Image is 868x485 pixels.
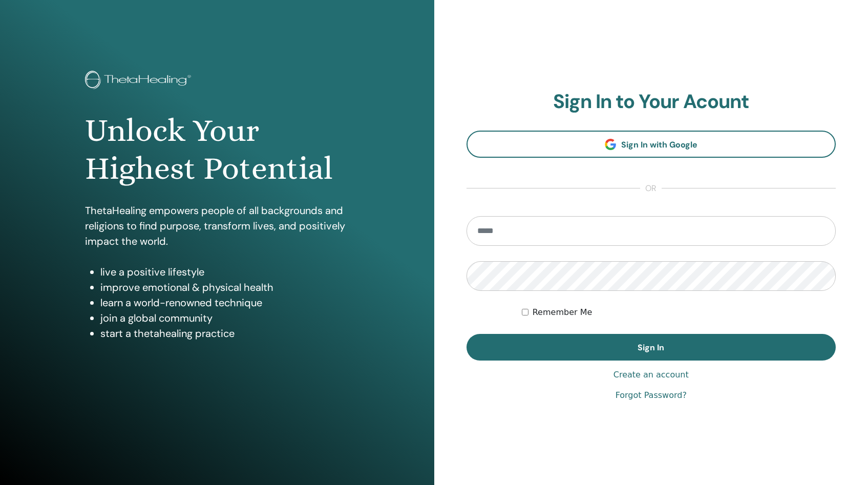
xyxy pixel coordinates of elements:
[100,295,349,310] li: learn a world-renowned technique
[616,389,687,402] a: Forgot Password?
[85,112,349,188] h1: Unlock Your Highest Potential
[100,310,349,326] li: join a global community
[640,182,662,195] span: or
[100,326,349,341] li: start a thetahealing practice
[467,334,836,361] button: Sign In
[621,139,697,150] span: Sign In with Google
[533,306,592,319] label: Remember Me
[467,131,836,158] a: Sign In with Google
[100,264,349,280] li: live a positive lifestyle
[522,306,836,319] div: Keep me authenticated indefinitely or until I manually logout
[85,203,349,249] p: ThetaHealing empowers people of all backgrounds and religions to find purpose, transform lives, a...
[638,342,664,353] span: Sign In
[467,90,836,114] h2: Sign In to Your Acount
[613,369,689,381] a: Create an account
[100,280,349,295] li: improve emotional & physical health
